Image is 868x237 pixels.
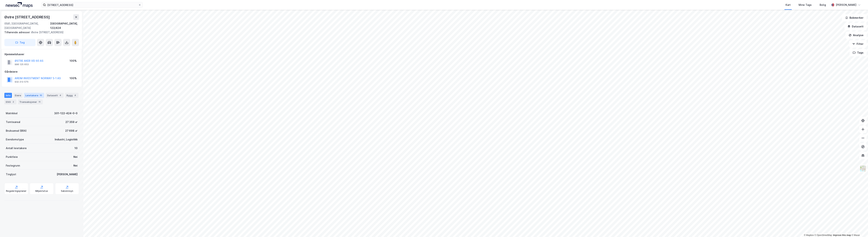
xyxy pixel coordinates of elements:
[6,172,16,177] div: Tinglyst
[70,76,77,80] div: 100%
[786,3,791,7] div: Kart
[850,49,867,56] button: Tags
[4,31,31,34] span: Tilhørende adresser:
[846,32,867,39] button: Analyse
[55,137,78,142] div: Industri, Logistikk
[849,40,867,48] button: Filter
[6,190,26,193] div: Reguleringsplaner
[73,155,78,159] div: Nei
[61,190,73,193] div: Saksinnsyn
[65,120,78,124] div: 27 359 ㎡
[4,39,36,46] button: Tag
[6,155,18,159] div: Punktleie
[50,21,79,30] div: [GEOGRAPHIC_DATA], 122/424
[820,3,826,7] div: Bolig
[65,129,78,133] div: 27 698 ㎡
[11,100,15,104] div: 2
[24,93,44,98] div: Leietakere
[5,70,79,74] div: Gårdeiere
[39,94,43,97] div: 10
[73,94,77,97] div: 4
[46,2,138,8] input: Søk på adresse, matrikkel, gårdeiere, leietakere eller personer
[799,3,812,7] div: Mine Tags
[15,80,28,83] div: 932 213 575
[4,21,50,30] div: 0581, [GEOGRAPHIC_DATA], [GEOGRAPHIC_DATA]
[6,163,20,168] div: Festegrunn
[74,146,78,150] div: 10
[54,111,78,116] div: 301-122-424-0-0
[5,52,79,56] div: Hjemmelshaver
[18,99,43,104] div: Transaksjoner
[836,3,856,7] div: [PERSON_NAME]
[73,163,78,168] div: Nei
[833,234,851,236] a: Improve this map
[6,2,33,8] img: logo.a4113a55bc3d86da70a041830d287a7e.svg
[65,93,78,98] div: Bygg
[815,234,832,236] a: OpenStreetMap
[4,99,16,104] div: ESG
[850,220,868,237] iframe: Chat Widget
[6,111,18,116] div: Matrikkel
[70,59,77,63] div: 100%
[59,94,62,97] div: 4
[6,137,24,142] div: Eiendomstype
[4,30,76,35] div: Østre [STREET_ADDRESS]
[6,146,27,150] div: Antall leietakere
[6,129,27,133] div: Bruksareal (BRA)
[57,172,78,177] div: [PERSON_NAME]
[6,120,20,124] div: Tomteareal
[38,100,41,104] div: 11
[46,93,64,98] div: Datasett
[842,14,867,21] button: Bokmerker
[804,234,814,236] a: Mapbox
[4,14,51,20] div: Østre [STREET_ADDRESS]
[4,93,12,98] div: Info
[859,165,866,172] img: Z
[35,190,48,193] div: Miljøstatus
[844,23,867,30] button: Datasett
[15,63,29,66] div: 996 125 653
[13,93,22,98] div: Eiere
